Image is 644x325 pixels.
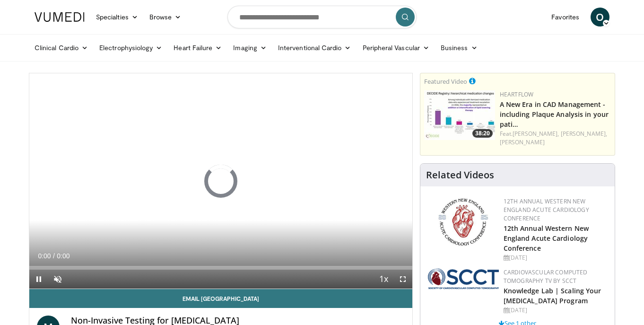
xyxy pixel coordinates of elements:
span: 38:20 [472,129,493,138]
a: [PERSON_NAME] [500,138,545,146]
small: Featured Video [424,77,467,86]
button: Fullscreen [393,270,412,289]
video-js: Video Player [29,73,412,289]
a: Cardiovascular Computed Tomography TV by SCCT [504,268,588,285]
a: Heartflow [500,90,534,98]
h4: Related Videos [426,169,494,181]
a: Email [GEOGRAPHIC_DATA] [29,289,412,308]
div: Progress Bar [29,266,412,270]
a: O [591,8,609,26]
a: 12th Annual Western New England Acute Cardiology Conference [504,224,589,253]
button: Pause [29,270,48,289]
a: Imaging [227,38,272,57]
a: Favorites [546,8,585,26]
a: Peripheral Vascular [357,38,435,57]
a: Specialties [90,8,144,26]
a: Clinical Cardio [29,38,94,57]
input: Search topics, interventions [227,6,417,28]
span: 0:00 [57,252,70,260]
a: [PERSON_NAME], [561,130,607,138]
div: [DATE] [504,306,607,315]
a: 38:20 [424,90,495,140]
a: Interventional Cardio [272,38,357,57]
button: Unmute [48,270,67,289]
a: Knowledge Lab | Scaling Your [MEDICAL_DATA] Program [504,286,601,305]
span: 0:00 [38,252,51,260]
div: Feat. [500,130,611,147]
a: Electrophysiology [94,38,168,57]
img: 51a70120-4f25-49cc-93a4-67582377e75f.png.150x105_q85_autocrop_double_scale_upscale_version-0.2.png [428,268,499,289]
img: 0954f259-7907-4053-a817-32a96463ecc8.png.150x105_q85_autocrop_double_scale_upscale_version-0.2.png [437,197,489,247]
img: VuMedi Logo [35,12,85,22]
a: Browse [144,8,187,26]
img: 738d0e2d-290f-4d89-8861-908fb8b721dc.150x105_q85_crop-smart_upscale.jpg [424,90,495,140]
div: [DATE] [504,254,607,262]
a: [PERSON_NAME], [513,130,559,138]
a: Business [435,38,483,57]
a: Heart Failure [168,38,227,57]
button: Playback Rate [374,270,393,289]
a: A New Era in CAD Management - including Plaque Analysis in your pati… [500,100,609,129]
a: 12th Annual Western New England Acute Cardiology Conference [504,197,589,222]
span: / [53,252,55,260]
